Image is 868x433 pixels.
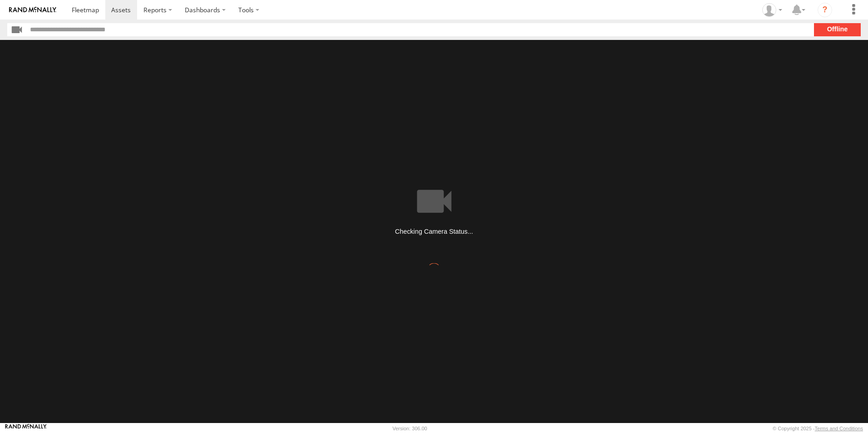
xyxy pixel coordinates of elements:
div: Steven Tang [759,3,785,17]
i: ? [818,3,832,17]
div: Version: 306.00 [393,426,427,431]
a: Visit our Website [5,424,47,433]
a: Terms and Conditions [815,426,863,431]
img: rand-logo.svg [9,7,56,13]
div: © Copyright 2025 - [773,426,863,431]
